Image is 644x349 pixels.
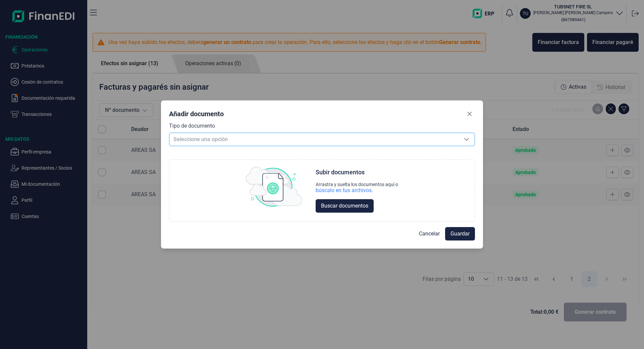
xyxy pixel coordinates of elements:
[316,187,373,194] div: búscalo en tus archivos.
[459,133,475,146] div: Seleccione una opción
[419,230,440,238] span: Cancelar
[316,182,398,187] div: Arrastra y suelta los documentos aquí o
[169,133,459,146] span: Seleccione una opción
[316,199,374,213] button: Buscar documentos
[464,108,475,119] button: Close
[450,230,470,238] span: Guardar
[321,202,368,210] span: Buscar documentos
[316,187,398,194] div: búscalo en tus archivos.
[316,168,365,176] div: Subir documentos
[414,227,445,241] button: Cancelar
[445,227,475,241] button: Guardar
[169,122,215,130] label: Tipo de documento
[169,109,224,119] div: Añadir documento
[246,167,302,207] img: upload img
